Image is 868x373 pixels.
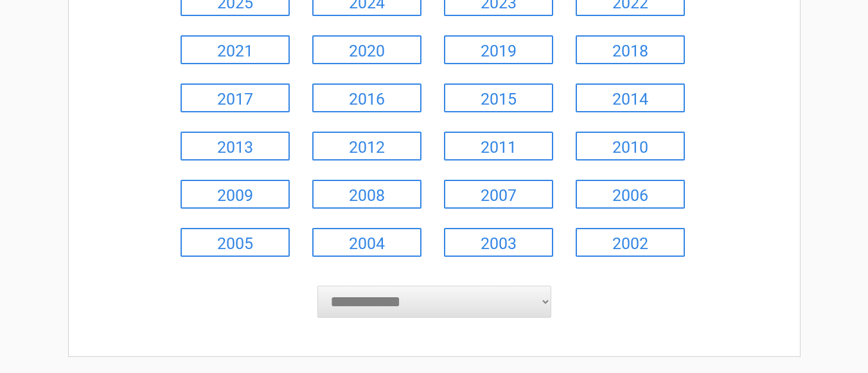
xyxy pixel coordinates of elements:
[181,228,290,257] a: 2005
[312,132,421,160] a: 2012
[181,132,290,160] a: 2013
[181,180,290,209] a: 2009
[576,132,685,160] a: 2010
[576,83,685,112] a: 2014
[444,35,553,64] a: 2019
[444,228,553,257] a: 2003
[576,35,685,64] a: 2018
[444,83,553,112] a: 2015
[181,35,290,64] a: 2021
[181,83,290,112] a: 2017
[312,228,421,257] a: 2004
[444,180,553,209] a: 2007
[576,180,685,209] a: 2006
[312,83,421,112] a: 2016
[444,132,553,160] a: 2011
[312,35,421,64] a: 2020
[312,180,421,209] a: 2008
[576,228,685,257] a: 2002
